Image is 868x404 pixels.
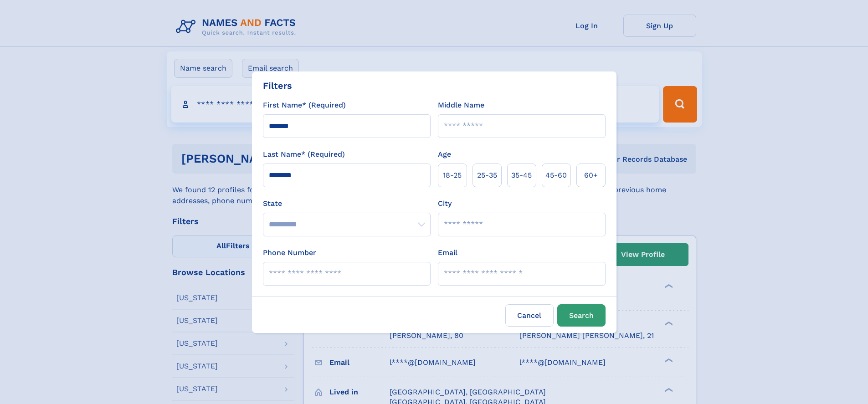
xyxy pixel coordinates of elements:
button: Search [557,304,606,327]
label: Cancel [505,304,554,327]
label: State [263,198,431,209]
label: First Name* (Required) [263,100,346,111]
span: 18‑25 [443,170,462,181]
div: Filters [263,79,292,92]
label: Age [438,149,451,160]
span: 60+ [584,170,598,181]
label: City [438,198,452,209]
label: Last Name* (Required) [263,149,345,160]
label: Middle Name [438,100,484,111]
label: Email [438,247,457,258]
span: 45‑60 [545,170,567,181]
label: Phone Number [263,247,316,258]
span: 25‑35 [477,170,497,181]
span: 35‑45 [511,170,532,181]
